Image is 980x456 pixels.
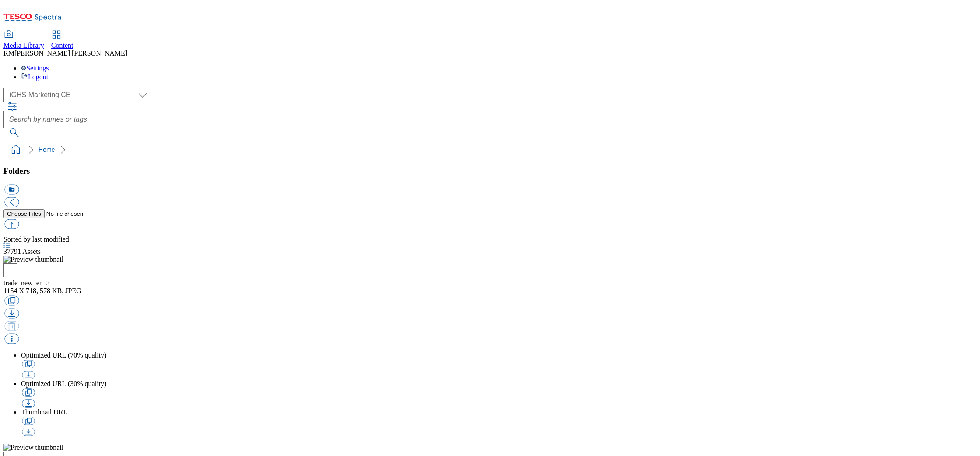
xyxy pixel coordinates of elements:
[3,235,69,243] span: Sorted by last modified
[38,146,55,153] a: Home
[21,351,106,359] span: Optimized URL (70% quality)
[3,141,976,158] nav: breadcrumb
[21,408,67,416] span: Thumbnail URL
[3,248,22,255] span: 37791
[21,64,49,72] a: Settings
[3,256,63,263] img: Preview thumbnail
[21,380,106,387] span: Optimized URL (30% quality)
[14,49,127,57] span: [PERSON_NAME] [PERSON_NAME]
[3,42,44,49] span: Media Library
[51,42,73,49] span: Content
[3,31,44,49] a: Media Library
[3,111,976,128] input: Search by names or tags
[3,49,14,57] span: RM
[3,444,63,452] img: Preview thumbnail
[3,248,41,255] span: Assets
[51,31,73,49] a: Content
[3,166,976,176] h3: Folders
[9,143,23,157] a: home
[21,73,48,81] a: Logout
[3,279,976,287] div: trade_new_en_3
[3,287,976,295] div: 1154 X 718, 578 KB, JPEG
